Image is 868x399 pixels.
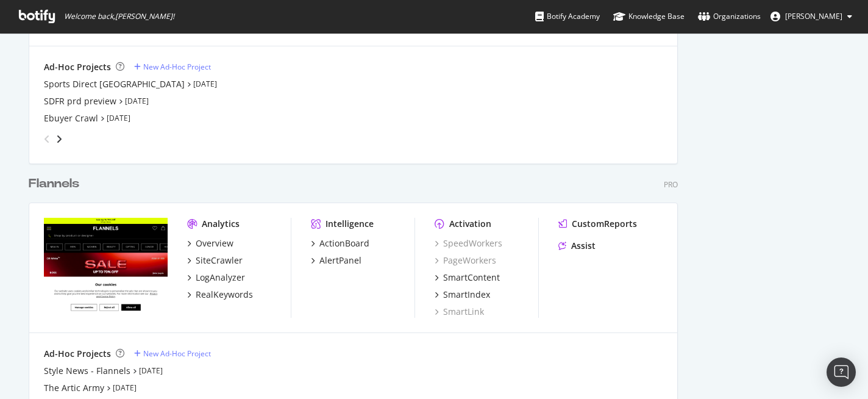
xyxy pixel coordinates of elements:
a: SpeedWorkers [435,237,502,250]
div: Flannels [29,175,79,193]
div: Ad-Hoc Projects [44,348,111,360]
a: SmartContent [435,271,500,284]
a: ActionBoard [311,237,369,250]
div: Overview [196,237,233,250]
a: SiteCrawler [187,254,243,267]
a: Flannels [29,175,84,193]
div: SmartContent [443,271,500,284]
a: [DATE] [113,383,137,393]
a: CustomReports [558,218,637,230]
div: AlertPanel [319,254,361,267]
div: New Ad-Hoc Project [143,348,211,359]
a: [DATE] [139,365,163,376]
div: angle-right [55,133,63,145]
a: [DATE] [107,113,130,123]
div: Organizations [698,10,761,23]
div: Knowledge Base [613,10,685,23]
div: SmartIndex [443,289,490,301]
a: Ebuyer Crawl [44,112,98,124]
div: Analytics [202,218,240,230]
div: Ad-Hoc Projects [44,61,111,73]
a: The Artic Army [44,382,104,394]
a: LogAnalyzer [187,271,245,284]
a: New Ad-Hoc Project [134,62,211,72]
a: [DATE] [193,79,217,89]
span: Amelie Thomas [785,11,842,21]
img: flannels.com [44,218,168,317]
div: Pro [664,179,678,190]
a: Assist [558,240,596,252]
button: [PERSON_NAME] [761,7,862,26]
div: angle-left [39,129,55,149]
div: LogAnalyzer [196,271,245,284]
a: RealKeywords [187,289,253,301]
a: Style News - Flannels [44,365,130,377]
div: CustomReports [572,218,637,230]
div: Open Intercom Messenger [827,358,856,387]
div: Assist [571,240,596,252]
a: SmartLink [435,306,484,318]
a: Sports Direct [GEOGRAPHIC_DATA] [44,78,185,90]
span: Welcome back, [PERSON_NAME] ! [64,12,174,21]
a: SmartIndex [435,289,490,301]
div: RealKeywords [196,289,253,301]
div: Activation [449,218,491,230]
a: PageWorkers [435,254,496,267]
a: New Ad-Hoc Project [134,348,211,359]
a: SDFR prd preview [44,95,116,107]
a: AlertPanel [311,254,361,267]
div: ActionBoard [319,237,369,250]
div: Intelligence [325,218,374,230]
a: Overview [187,237,233,250]
div: Botify Academy [535,10,600,23]
div: SiteCrawler [196,254,243,267]
a: [DATE] [125,96,149,106]
div: New Ad-Hoc Project [143,62,211,72]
